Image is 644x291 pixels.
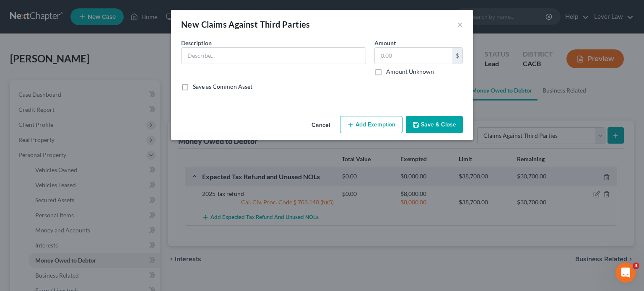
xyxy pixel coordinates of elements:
[375,48,452,64] input: 0.00
[182,48,366,64] input: Describe...
[386,67,434,76] label: Amount Unknown
[406,116,463,134] button: Save & Close
[181,18,310,30] div: New Claims Against Third Parties
[181,39,212,46] span: Description
[305,117,337,134] button: Cancel
[193,82,252,91] label: Save as Common Asset
[457,19,463,29] button: ×
[633,263,639,269] span: 4
[374,39,396,47] label: Amount
[452,48,462,64] div: $
[615,263,636,283] iframe: Intercom live chat
[340,116,402,134] button: Add Exemption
